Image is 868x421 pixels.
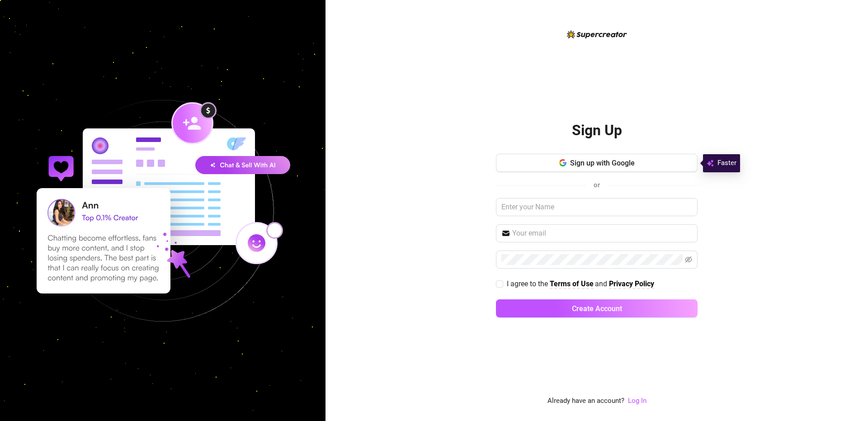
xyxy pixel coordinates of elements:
[628,397,646,405] a: Log In
[685,256,692,263] span: eye-invisible
[609,279,654,289] a: Privacy Policy
[572,121,622,140] h2: Sign Up
[512,228,692,239] input: Your email
[572,304,622,313] span: Create Account
[496,198,698,216] input: Enter your Name
[628,396,646,407] a: Log In
[595,279,609,288] span: and
[496,299,698,317] button: Create Account
[567,30,627,38] img: logo-BBDzfeDw.svg
[570,159,635,167] span: Sign up with Google
[717,158,736,169] span: Faster
[594,181,600,189] span: or
[609,279,654,288] strong: Privacy Policy
[707,158,714,169] img: svg%3e
[507,279,550,288] span: I agree to the
[550,279,594,289] a: Terms of Use
[550,279,594,288] strong: Terms of Use
[496,154,698,172] button: Sign up with Google
[547,396,624,407] span: Already have an account?
[6,54,319,367] img: signup-background-D0MIrEPF.svg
